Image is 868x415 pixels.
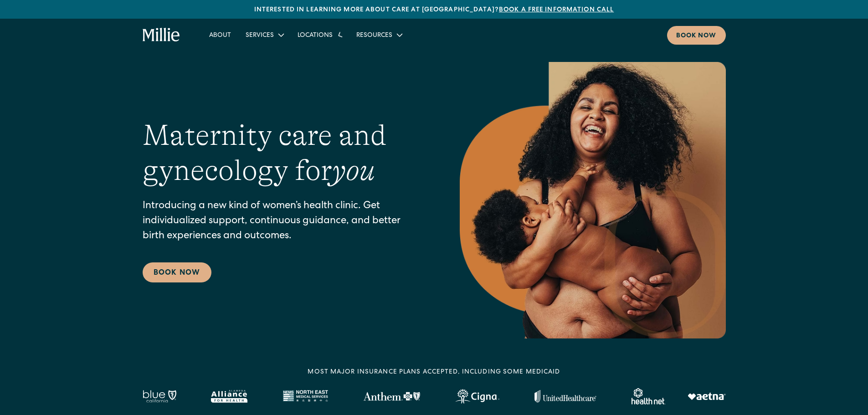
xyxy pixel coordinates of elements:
img: Cigna logo [455,389,499,404]
a: Book now [667,26,726,45]
div: Locations [290,27,349,42]
a: home [143,28,180,42]
div: Locations [298,31,333,41]
div: Services [246,31,274,41]
img: Alameda Alliance logo [211,390,247,403]
a: About [202,27,238,42]
div: Book now [676,31,717,41]
h1: Maternity care and gynecology for [143,118,423,188]
a: Book a free information call [499,7,614,13]
p: Introducing a new kind of women’s health clinic. Get individualized support, continuous guidance,... [143,199,423,244]
div: MOST MAJOR INSURANCE PLANS ACCEPTED, INCLUDING some MEDICAID [308,368,560,377]
img: Aetna logo [688,393,726,400]
img: Healthnet logo [632,388,666,405]
img: Anthem Logo [363,392,420,401]
img: Blue California logo [143,390,176,403]
img: North East Medical Services logo [282,390,328,403]
img: Smiling mother with her baby in arms, celebrating body positivity and the nurturing bond of postp... [460,62,726,338]
img: United Healthcare logo [534,390,596,403]
div: Resources [356,31,392,41]
em: you [332,154,375,187]
a: Book Now [143,262,211,282]
div: Services [238,27,290,42]
div: Resources [349,27,409,42]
